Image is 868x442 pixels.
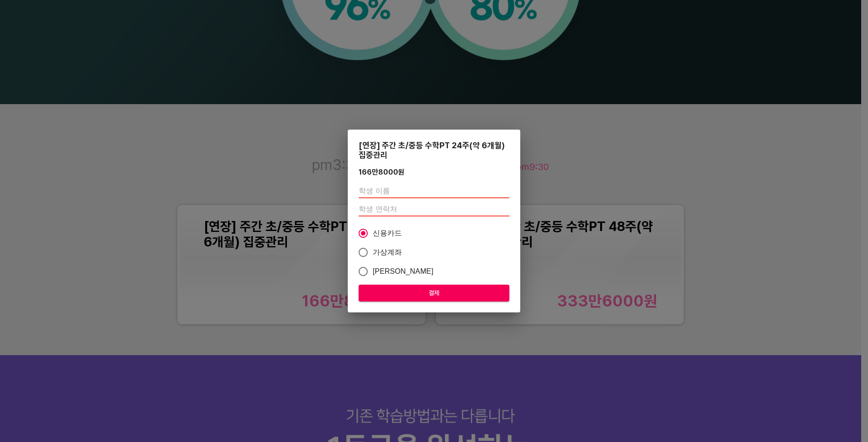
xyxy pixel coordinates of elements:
span: [PERSON_NAME] [373,266,434,277]
div: [연장] 주간 초/중등 수학PT 24주(약 6개월) 집중관리 [359,141,509,160]
button: 결제 [359,285,509,301]
span: 가상계좌 [373,247,402,258]
span: 결제 [366,287,502,299]
input: 학생 연락처 [359,202,509,216]
span: 신용카드 [373,228,402,239]
input: 학생 이름 [359,184,509,198]
div: 166만8000 원 [359,168,404,176]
